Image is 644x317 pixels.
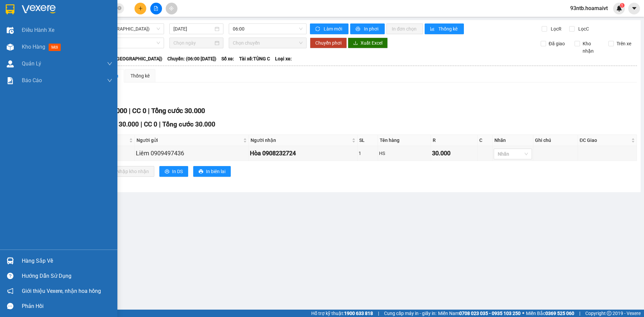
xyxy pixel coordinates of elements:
input: 14/08/2025 [173,25,213,33]
span: notification [7,288,13,294]
span: Xuất Excel [361,39,382,47]
img: warehouse-icon [7,44,14,51]
span: close-circle [117,5,121,12]
span: | [148,107,150,115]
strong: 0369 525 060 [545,311,574,316]
span: Miền Bắc [526,310,574,317]
div: Hòa 0908232724 [250,149,356,158]
div: Hướng dẫn sử dụng [22,271,112,281]
img: icon-new-feature [616,5,622,11]
sup: 1 [620,3,625,8]
img: warehouse-icon [7,60,14,67]
button: plus [135,3,146,14]
span: bar-chart [430,27,436,32]
th: Ghi chú [533,135,578,146]
span: printer [356,27,361,32]
span: Làm mới [324,25,343,33]
img: warehouse-icon [7,27,14,34]
span: message [7,303,13,309]
span: printer [165,169,169,174]
span: Kho hàng [22,44,45,50]
span: down [107,61,112,66]
span: Hỗ trợ kỹ thuật: [311,310,373,317]
button: printerIn biên lai [193,166,231,177]
img: warehouse-icon [7,257,14,264]
span: Tổng cước 30.000 [151,107,205,115]
img: logo-vxr [6,4,14,14]
img: solution-icon [7,77,14,84]
span: file-add [154,6,158,11]
button: Chuyển phơi [310,38,347,48]
div: 30.000 [432,149,477,158]
span: | [129,107,130,115]
span: ĐC Giao [580,137,630,144]
div: Phản hồi [22,301,112,311]
th: R [431,135,478,146]
span: Điều hành xe [22,26,54,34]
span: Trên xe [614,40,634,47]
button: downloadNhập kho nhận [104,166,154,177]
button: syncLàm mới [310,23,348,34]
span: Lọc C [576,25,590,33]
button: In đơn chọn [386,23,423,34]
button: file-add [150,3,162,14]
button: aim [166,3,177,14]
span: Lọc R [548,25,562,33]
span: ⚪️ [522,312,524,315]
span: Số xe: [221,55,234,62]
span: In biên lai [206,168,225,175]
button: caret-down [628,3,640,14]
th: Tên hàng [378,135,431,146]
span: Chọn chuyến [233,38,303,48]
button: bar-chartThống kê [425,23,464,34]
div: 1 [359,150,377,157]
strong: 0708 023 035 - 0935 103 250 [459,311,521,316]
span: CC 0 [132,107,146,115]
span: CR 30.000 [109,120,139,128]
span: sync [315,27,321,32]
span: down [107,78,112,83]
span: Đã giao [546,40,568,47]
div: Liêm 0909497436 [136,149,248,158]
span: mới [49,44,61,51]
span: Kho nhận [580,40,603,55]
input: Chọn ngày [173,39,213,47]
span: Chuyến: (06:00 [DATE]) [167,55,216,62]
span: 93ntb.hoamaivt [565,4,613,12]
span: aim [169,6,174,11]
th: SL [358,135,378,146]
span: Miền Nam [438,310,521,317]
div: HS [379,150,430,157]
span: Người nhận [251,137,351,144]
span: | [159,120,161,128]
span: Cung cấp máy in - giấy in: [384,310,436,317]
span: | [579,310,580,317]
span: Giới thiệu Vexere, nhận hoa hồng [22,287,101,295]
span: In phơi [364,25,379,33]
span: 06:00 [233,24,303,34]
span: caret-down [631,5,637,11]
span: 1 [621,3,623,8]
strong: 1900 633 818 [344,311,373,316]
span: download [353,41,358,46]
span: close-circle [117,6,121,10]
span: Tài xế: TÙNG C [239,55,270,62]
span: Người gửi [137,137,242,144]
button: downloadXuất Excel [348,38,388,48]
th: C [478,135,493,146]
span: Loại xe: [275,55,292,62]
span: plus [138,6,143,11]
button: printerIn phơi [350,23,385,34]
span: question-circle [7,273,13,279]
span: printer [199,169,203,174]
div: Hàng sắp về [22,256,112,266]
button: printerIn DS [159,166,188,177]
span: Quản Lý [22,59,41,68]
span: CC 0 [144,120,157,128]
span: copyright [607,311,611,316]
span: | [378,310,379,317]
div: Nhãn [494,137,531,144]
span: Báo cáo [22,76,42,85]
span: In DS [172,168,183,175]
span: Thống kê [438,25,459,33]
